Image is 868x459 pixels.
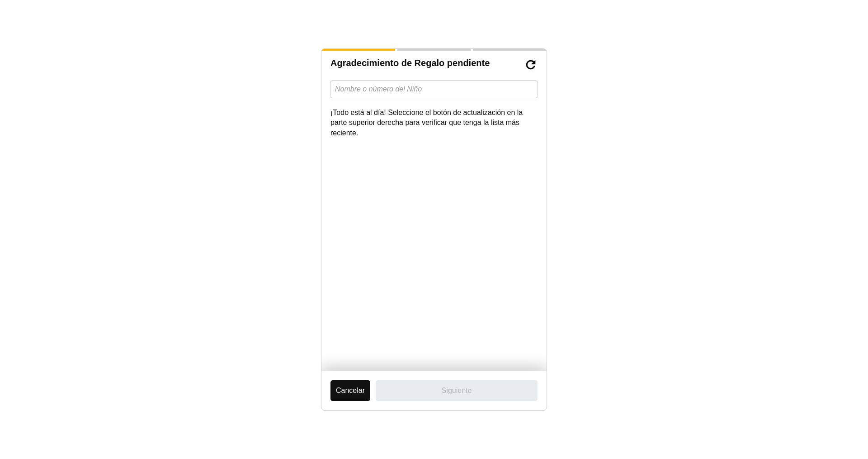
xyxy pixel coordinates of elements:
input: Buscar [330,81,538,98]
button: Actualizar datos [524,58,538,72]
p: ¡Todo está al día! Seleccione el botón de actualización en la parte superior derecha para verific... [330,108,538,138]
h1: Agradecimiento de Regalo pendiente [330,58,524,72]
button: Cancelar [330,380,370,401]
label: Siguiente [376,380,538,401]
